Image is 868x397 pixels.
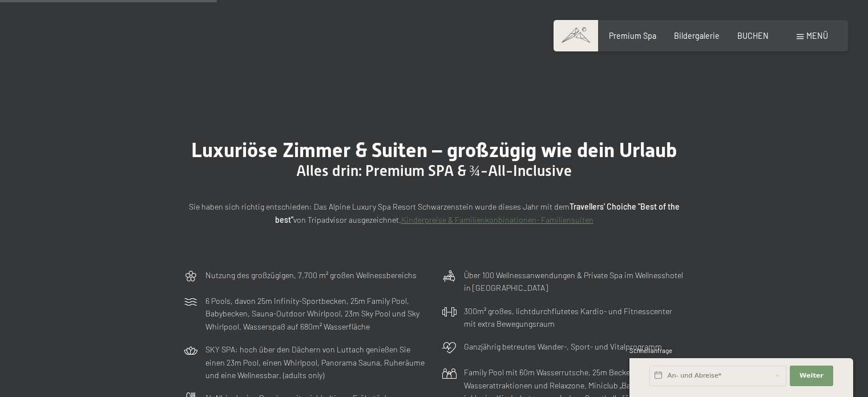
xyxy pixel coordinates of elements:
strong: Travellers' Choiche "Best of the best" [275,202,680,224]
button: Weiter [790,366,833,386]
span: Alles drin: Premium SPA & ¾-All-Inclusive [296,162,572,179]
span: Schnellanfrage [629,347,672,354]
span: Luxuriöse Zimmer & Suiten – großzügig wie dein Urlaub [191,138,677,162]
span: Weiter [800,371,823,380]
a: Bildergalerie [674,31,720,41]
p: Ganzjährig betreutes Wander-, Sport- und Vitalprogramm [464,340,662,354]
a: BUCHEN [737,31,769,41]
p: Über 100 Wellnessanwendungen & Private Spa im Wellnesshotel in [GEOGRAPHIC_DATA] [464,269,685,295]
p: 6 Pools, davon 25m Infinity-Sportbecken, 25m Family Pool, Babybecken, Sauna-Outdoor Whirlpool, 23... [205,295,427,334]
a: Kinderpreise & Familienkonbinationen- Familiensuiten [401,215,594,224]
span: Menü [806,31,828,41]
p: 300m² großes, lichtdurchflutetes Kardio- und Fitnesscenter mit extra Bewegungsraum [464,305,685,331]
p: Sie haben sich richtig entschieden: Das Alpine Luxury Spa Resort Schwarzenstein wurde dieses Jahr... [183,200,685,226]
a: Premium Spa [609,31,656,41]
p: SKY SPA: hoch über den Dächern von Luttach genießen Sie einen 23m Pool, einen Whirlpool, Panorama... [205,343,427,382]
p: Nutzung des großzügigen, 7.700 m² großen Wellnessbereichs [205,269,417,282]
